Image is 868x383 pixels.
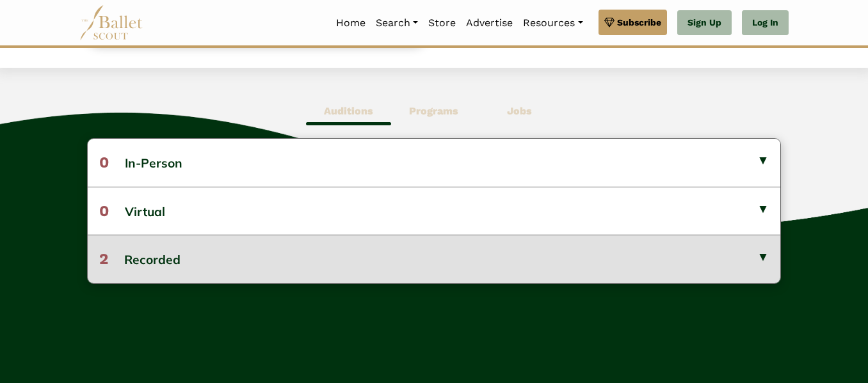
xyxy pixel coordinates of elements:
[409,105,458,117] b: Programs
[604,15,615,29] img: gem.svg
[742,10,789,36] a: Log In
[617,15,661,29] span: Subscribe
[518,10,588,36] a: Resources
[599,10,667,35] a: Subscribe
[324,105,373,117] b: Auditions
[461,10,518,36] a: Advertise
[99,153,109,171] span: 0
[371,10,423,36] a: Search
[88,235,781,283] button: 2Recorded
[88,187,781,235] button: 0Virtual
[99,202,109,220] span: 0
[88,139,781,186] button: 0In-Person
[423,10,461,36] a: Store
[99,250,108,268] span: 2
[507,105,532,117] b: Jobs
[331,10,371,36] a: Home
[677,10,732,36] a: Sign Up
